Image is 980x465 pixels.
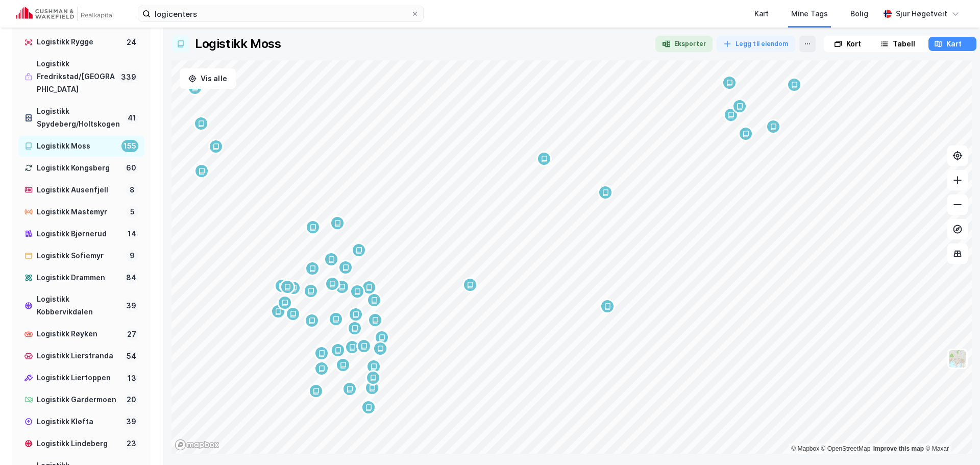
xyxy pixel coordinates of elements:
div: Map marker [367,312,383,328]
div: 23 [125,437,138,450]
div: 14 [126,228,138,240]
img: cushman-wakefield-realkapital-logo.202ea83816669bd177139c58696a8fa1.svg [16,7,113,21]
div: Map marker [305,219,321,235]
div: Bolig [850,8,868,20]
input: Søk på adresse, matrikkel, gårdeiere, leietakere eller personer [151,6,411,21]
div: 339 [119,71,138,83]
div: Map marker [364,380,380,396]
div: Map marker [304,313,320,328]
button: Vis alle [180,68,236,89]
div: 155 [121,140,138,152]
div: Logistikk Drammen [37,272,120,284]
div: Logistikk Spydeberg/Holtskogen [37,105,121,131]
a: Logistikk Røyken27 [18,324,144,345]
div: Map marker [723,107,739,123]
div: Map marker [303,283,318,299]
div: Map marker [305,261,320,276]
div: Map marker [208,139,224,154]
div: 41 [126,112,138,124]
div: Logistikk Kobbervikdalen [37,293,120,319]
a: Maxar [925,445,949,452]
div: Logistikk Bjørnerud [37,228,121,240]
div: Mine Tags [791,8,828,20]
div: Sjur Høgetveit [896,8,947,20]
div: Map marker [193,116,209,131]
div: Map marker [361,280,377,295]
div: 9 [126,250,138,262]
div: Map marker [462,277,478,292]
a: Logistikk Rygge24 [18,32,144,53]
div: Map marker [194,163,209,179]
a: Logistikk Kobbervikdalen39 [18,289,144,323]
a: Logistikk Kongsberg60 [18,158,144,179]
a: Logistikk Kløfta39 [18,411,144,432]
a: Logistikk Mastemyr5 [18,202,144,223]
canvas: Map [171,60,972,454]
div: Tabell [893,38,915,50]
div: Map marker [328,311,344,327]
div: Map marker [350,284,365,299]
div: Logistikk Lierstranda [37,350,120,362]
a: OpenStreetMap [821,445,871,452]
div: Map marker [345,339,360,355]
img: Z [948,349,967,369]
div: Logistikk Lindeberg [37,437,120,450]
div: Map marker [356,338,372,354]
a: Logistikk Spydeberg/Holtskogen41 [18,101,144,135]
div: Map marker [285,306,301,322]
div: Map marker [330,215,345,231]
div: Logistikk Gardermoen [37,394,120,406]
iframe: Chat Widget [929,416,980,465]
div: 13 [126,372,138,384]
div: 84 [124,272,138,284]
div: Map marker [366,359,381,374]
div: Logistikk Moss [37,140,117,153]
div: Map marker [330,342,346,358]
a: Mapbox [791,445,819,452]
a: Mapbox homepage [175,439,219,451]
a: Logistikk Liertoppen13 [18,368,144,388]
div: 5 [126,206,138,218]
div: Map marker [738,126,753,141]
div: Logistikk Sofiemyr [37,250,122,262]
div: Map marker [374,330,389,345]
div: Map marker [338,260,353,275]
a: Logistikk Lindeberg23 [18,433,144,454]
div: 60 [124,162,138,174]
div: Map marker [365,370,381,385]
div: Map marker [787,77,802,92]
div: Logistikk Mastemyr [37,206,122,218]
a: Logistikk Sofiemyr9 [18,246,144,266]
div: Map marker [373,341,388,356]
div: Logistikk Fredrikstad/[GEOGRAPHIC_DATA] [37,58,115,96]
div: Map marker [335,357,351,373]
div: Map marker [536,151,552,166]
div: Map marker [732,99,747,114]
div: Map marker [722,75,737,90]
div: Kart [946,38,962,50]
div: Logistikk Røyken [37,328,121,340]
div: Logistikk Kløfta [37,415,120,428]
div: Map marker [271,304,286,319]
div: Map marker [351,242,366,258]
a: Logistikk Fredrikstad/[GEOGRAPHIC_DATA]339 [18,54,144,100]
a: Logistikk Bjørnerud14 [18,224,144,244]
div: Map marker [314,346,329,361]
div: 27 [125,328,138,340]
div: Map marker [600,299,615,314]
div: Map marker [766,119,781,134]
div: 39 [124,300,138,312]
div: Logistikk Kongsberg [37,162,120,175]
div: Logistikk Liertoppen [37,372,121,384]
button: Legg til eiendom [717,36,795,52]
div: Kart [754,8,769,20]
div: Map marker [366,292,382,308]
div: 24 [125,36,138,48]
div: Map marker [325,276,340,291]
div: 54 [125,350,138,362]
div: Map marker [334,279,350,295]
div: 8 [126,184,138,196]
div: Map marker [308,383,324,399]
div: Map marker [277,295,292,310]
div: Kontrollprogram for chat [929,416,980,465]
